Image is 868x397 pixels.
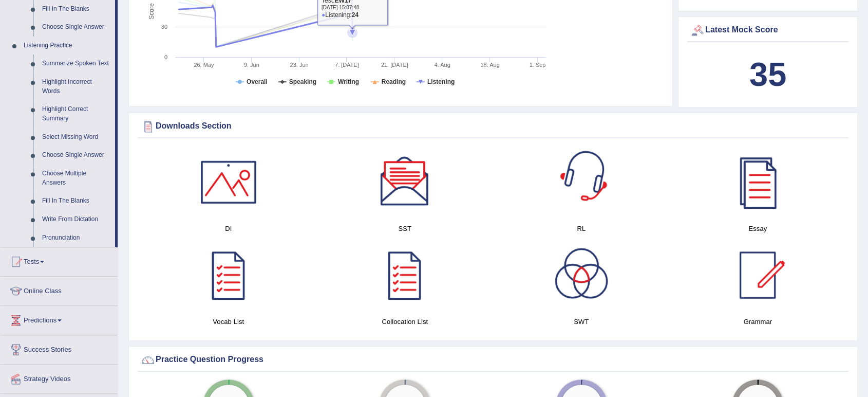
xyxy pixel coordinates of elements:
[435,62,450,68] tspan: 4. Aug
[37,18,115,37] a: Choose Single Answer
[37,73,115,100] a: Highlight Incorrect Words
[427,78,455,85] tspan: Listening
[749,56,786,93] b: 35
[161,24,167,30] text: 30
[244,62,259,68] tspan: 9. Jun
[37,165,115,192] a: Choose Multiple Answers
[498,223,665,234] h4: RL
[675,223,841,234] h4: Essay
[1,277,118,302] a: Online Class
[148,3,155,20] tspan: Score
[498,316,665,327] h4: SWT
[140,352,846,368] div: Practice Question Progress
[194,62,214,68] tspan: 26. May
[37,128,115,147] a: Select Missing Word
[1,306,118,332] a: Predictions
[690,23,846,38] div: Latest Mock Score
[322,316,488,327] h4: Collocation List
[37,146,115,165] a: Choose Single Answer
[19,37,115,55] a: Listening Practice
[1,335,118,361] a: Success Stories
[37,229,115,247] a: Pronunciation
[290,62,309,68] tspan: 23. Jun
[335,62,359,68] tspan: 7. [DATE]
[37,55,115,73] a: Summarize Spoken Text
[247,78,268,85] tspan: Overall
[382,78,406,85] tspan: Reading
[1,247,118,273] a: Tests
[164,54,167,60] text: 0
[37,100,115,128] a: Highlight Correct Summary
[322,223,488,234] h4: SST
[37,210,115,229] a: Write From Dictation
[289,78,316,85] tspan: Speaking
[145,223,312,234] h4: DI
[140,119,846,134] div: Downloads Section
[530,62,546,68] tspan: 1. Sep
[381,62,408,68] tspan: 21. [DATE]
[145,316,312,327] h4: Vocab List
[675,316,841,327] h4: Grammar
[338,78,359,85] tspan: Writing
[1,365,118,390] a: Strategy Videos
[37,192,115,210] a: Fill In The Blanks
[480,62,499,68] tspan: 18. Aug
